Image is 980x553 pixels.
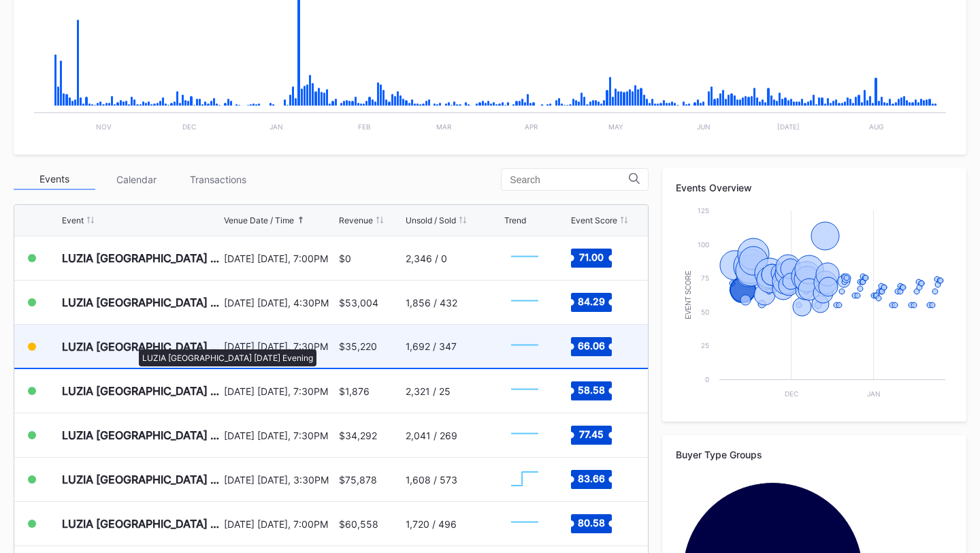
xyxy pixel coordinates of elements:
[406,253,447,264] div: 2,346 / 0
[608,123,623,131] text: May
[224,518,335,530] div: [DATE] [DATE], 7:00PM
[676,449,953,460] div: Buyer Type Groups
[406,297,457,309] div: 1,856 / 432
[177,169,259,190] div: Transactions
[785,390,798,398] text: Dec
[701,274,709,282] text: 75
[224,215,294,225] div: Venue Date / Time
[504,215,526,225] div: Trend
[224,385,335,397] div: [DATE] [DATE], 7:30PM
[578,339,605,351] text: 66.06
[62,340,220,353] div: LUZIA [GEOGRAPHIC_DATA] [DATE] Evening
[579,251,604,263] text: 71.00
[676,204,952,408] svg: Chart title
[504,374,545,408] svg: Chart title
[358,123,371,131] text: Feb
[62,215,84,225] div: Event
[504,285,545,319] svg: Chart title
[269,123,283,131] text: Jan
[224,297,335,309] div: [DATE] [DATE], 4:30PM
[701,341,709,349] text: 25
[224,474,335,486] div: [DATE] [DATE], 3:30PM
[868,390,881,398] text: Jan
[62,473,220,486] div: LUZIA [GEOGRAPHIC_DATA] [DATE] Afternoon
[224,253,335,264] div: [DATE] [DATE], 7:00PM
[579,428,604,440] text: 77.45
[578,517,605,528] text: 80.58
[96,123,112,131] text: Nov
[339,518,378,530] div: $60,558
[62,428,220,442] div: LUZIA [GEOGRAPHIC_DATA] [DATE] Evening
[406,430,457,441] div: 2,041 / 269
[698,206,709,215] text: 125
[339,474,377,486] div: $75,878
[339,341,377,352] div: $35,220
[676,182,953,193] div: Events Overview
[339,297,378,309] div: $53,004
[339,253,351,264] div: $0
[224,341,335,352] div: [DATE] [DATE], 7:30PM
[504,462,545,496] svg: Chart title
[705,375,709,383] text: 0
[182,123,196,131] text: Dec
[339,385,370,397] div: $1,876
[406,215,456,225] div: Unsold / Sold
[504,330,545,364] svg: Chart title
[62,251,220,265] div: LUZIA [GEOGRAPHIC_DATA] [DATE] Evening
[406,341,457,352] div: 1,692 / 347
[571,215,617,225] div: Event Score
[436,123,452,131] text: Mar
[578,296,605,307] text: 84.29
[869,123,883,131] text: Aug
[339,215,373,225] div: Revenue
[701,308,709,316] text: 50
[504,241,545,275] svg: Chart title
[406,385,451,397] div: 2,321 / 25
[95,169,177,190] div: Calendar
[777,123,800,131] text: [DATE]
[697,123,710,131] text: Jun
[14,169,95,190] div: Events
[578,473,605,484] text: 83.66
[578,384,605,396] text: 58.58
[406,518,457,530] div: 1,720 / 496
[224,430,335,441] div: [DATE] [DATE], 7:30PM
[62,384,220,398] div: LUZIA [GEOGRAPHIC_DATA] [DATE] Evening
[62,517,220,531] div: LUZIA [GEOGRAPHIC_DATA] [DATE] Evening
[504,507,545,541] svg: Chart title
[406,474,457,486] div: 1,608 / 573
[504,418,545,452] svg: Chart title
[510,174,629,185] input: Search
[698,240,709,249] text: 100
[339,430,377,441] div: $34,292
[525,123,538,131] text: Apr
[62,296,220,309] div: LUZIA [GEOGRAPHIC_DATA] [DATE] Evening
[685,270,692,319] text: Event Score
